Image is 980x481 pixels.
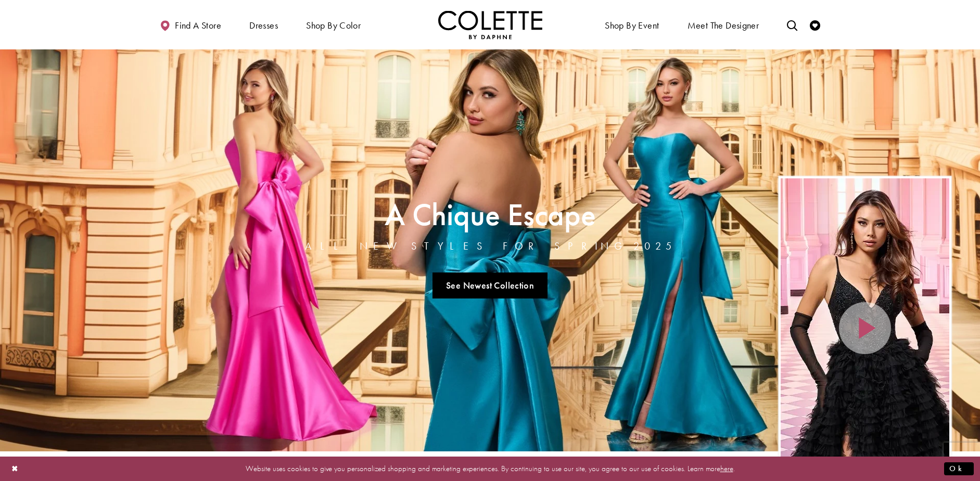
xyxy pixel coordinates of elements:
[6,460,24,478] button: Close Dialog
[944,462,974,475] button: Submit Dialog
[720,463,733,474] a: here
[432,272,548,298] a: See Newest Collection A Chique Escape All New Styles For Spring 2025
[75,462,905,476] p: Website uses cookies to give you personalized shopping and marketing experiences. By continuing t...
[302,268,679,303] ul: Slider Links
